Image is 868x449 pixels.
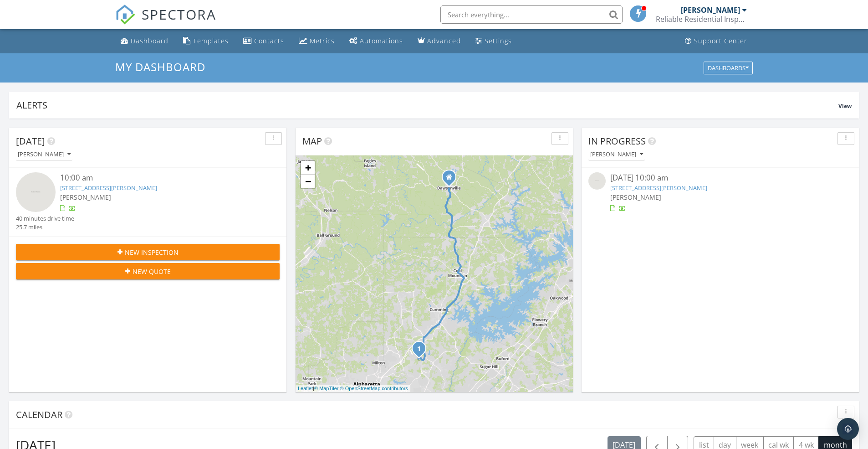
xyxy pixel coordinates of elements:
[302,135,322,147] span: Map
[314,386,339,391] a: © MapTiler
[115,12,216,31] a: SPECTORA
[419,348,424,354] div: 2760 Herrington Dr, Cumming, GA 30041
[133,267,171,276] span: New Quote
[16,214,74,223] div: 40 minutes drive time
[16,223,74,232] div: 25.7 miles
[610,193,661,201] span: [PERSON_NAME]
[704,62,753,74] button: Dashboards
[16,135,45,147] span: [DATE]
[117,33,172,50] a: Dashboard
[16,172,56,212] img: streetview
[131,36,168,45] div: Dashboard
[681,33,751,50] a: Support Center
[60,193,111,201] span: [PERSON_NAME]
[60,184,157,192] a: [STREET_ADDRESS][PERSON_NAME]
[414,33,465,50] a: Advanced
[18,151,71,158] div: [PERSON_NAME]
[681,5,740,15] div: [PERSON_NAME]
[142,5,216,24] span: SPECTORA
[296,385,410,392] div: |
[588,172,606,190] img: streetview
[694,36,747,45] div: Support Center
[310,36,335,45] div: Metrics
[301,161,315,175] a: Zoom in
[708,65,749,71] div: Dashboards
[588,149,645,161] button: [PERSON_NAME]
[837,418,859,440] div: Open Intercom Messenger
[656,15,747,24] div: Reliable Residential Inspections
[179,33,232,50] a: Templates
[16,408,62,421] span: Calendar
[440,5,623,24] input: Search everything...
[115,59,205,74] span: My Dashboard
[193,36,229,45] div: Templates
[485,36,512,45] div: Settings
[16,172,280,232] a: 10:00 am [STREET_ADDRESS][PERSON_NAME] [PERSON_NAME] 40 minutes drive time 25.7 miles
[240,33,288,50] a: Contacts
[472,33,516,50] a: Settings
[346,33,407,50] a: Automations (Basic)
[301,175,315,188] a: Zoom out
[115,5,135,25] img: The Best Home Inspection Software - Spectora
[610,184,707,192] a: [STREET_ADDRESS][PERSON_NAME]
[427,36,461,45] div: Advanced
[125,248,179,257] span: New Inspection
[590,151,643,158] div: [PERSON_NAME]
[16,99,838,111] div: Alerts
[254,36,284,45] div: Contacts
[295,33,338,50] a: Metrics
[16,244,280,260] button: New Inspection
[340,386,408,391] a: © OpenStreetMap contributors
[588,135,646,147] span: In Progress
[417,346,421,352] i: 1
[588,172,852,213] a: [DATE] 10:00 am [STREET_ADDRESS][PERSON_NAME] [PERSON_NAME]
[449,177,454,182] div: Dawsonville GA 30534
[16,149,72,161] button: [PERSON_NAME]
[16,263,280,279] button: New Quote
[610,172,830,184] div: [DATE] 10:00 am
[838,102,852,110] span: View
[298,386,313,391] a: Leaflet
[360,36,403,45] div: Automations
[60,172,258,184] div: 10:00 am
